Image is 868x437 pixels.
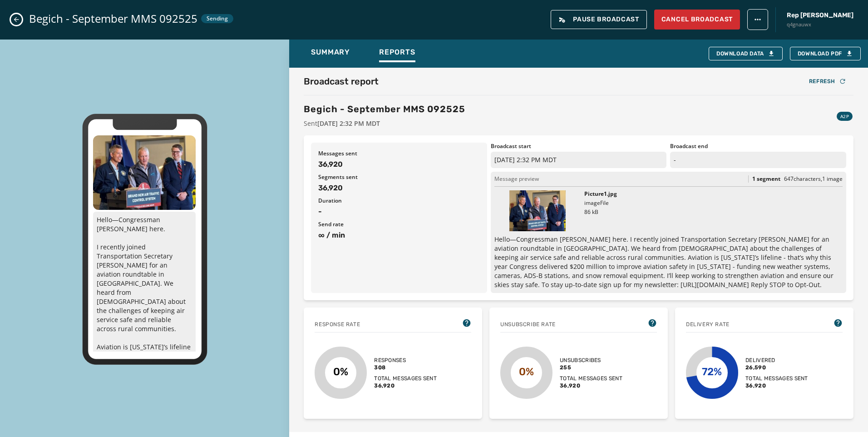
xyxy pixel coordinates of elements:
[558,16,639,23] span: Pause Broadcast
[372,43,423,64] button: Reports
[821,175,843,183] span: , 1 image
[491,152,667,168] p: [DATE] 2:32 PM MDT
[745,375,808,382] span: Total messages sent
[494,235,843,289] p: Hello—Congressman [PERSON_NAME] here. I recently joined Transportation Secretary [PERSON_NAME] fo...
[784,175,821,183] span: 647 characters
[670,143,846,150] span: Broadcast end
[318,150,480,157] span: Messages sent
[494,175,539,183] span: Message preview
[304,103,465,115] h3: Begich - September MMS 092525
[787,21,853,29] span: q4gnauwx
[716,50,775,57] div: Download Data
[304,119,465,128] span: Sent
[837,112,853,121] div: A2P
[790,47,861,60] button: Download PDF
[745,364,808,371] span: 26,590
[584,209,617,216] p: 86 kB
[560,364,622,371] span: 255
[318,159,480,170] span: 36,920
[809,78,846,85] div: Refresh
[686,321,730,328] span: Delivery Rate
[29,11,197,26] span: Begich - September MMS 092525
[802,75,853,88] button: Refresh
[374,364,437,371] span: 308
[509,190,566,231] img: Thumbnail
[745,357,808,364] span: Delivered
[560,382,622,389] span: 36,920
[315,321,360,328] span: Response rate
[93,135,196,210] img: 2025-09-25_180330_8579_phpJmlSMc-300x218-4879.jpg
[318,183,480,194] span: 36,920
[798,50,853,57] span: Download PDF
[500,321,556,328] span: Unsubscribe Rate
[318,230,480,241] span: ∞ / min
[374,357,437,364] span: Responses
[519,366,534,378] text: 0%
[379,48,415,57] span: Reports
[787,11,853,20] span: Rep [PERSON_NAME]
[304,43,357,64] button: Summary
[747,9,768,30] button: broadcast action menu
[333,366,348,378] text: 0%
[374,375,437,382] span: Total messages sent
[584,190,617,198] p: Picture1.jpg
[304,75,379,88] h2: Broadcast report
[560,357,622,364] span: Unsubscribes
[654,10,740,30] button: Cancel Broadcast
[551,10,647,29] button: Pause Broadcast
[745,382,808,389] span: 36,920
[207,15,228,22] span: Sending
[318,174,480,181] span: Segments sent
[318,206,480,217] span: -
[752,175,780,183] span: 1 segment
[670,152,846,168] p: -
[318,197,480,204] span: Duration
[702,366,722,378] text: 72%
[661,15,733,24] span: Cancel Broadcast
[374,382,437,389] span: 36,920
[584,199,609,207] span: image File
[560,375,622,382] span: Total messages sent
[709,47,783,60] button: Download Data
[317,119,380,128] span: [DATE] 2:32 PM MDT
[491,143,667,150] span: Broadcast start
[318,221,480,228] span: Send rate
[311,48,350,57] span: Summary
